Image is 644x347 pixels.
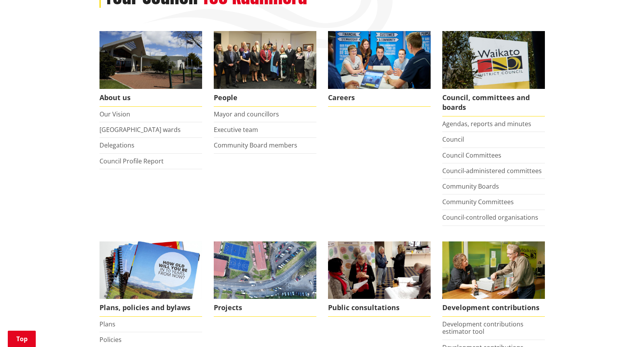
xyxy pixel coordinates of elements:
[442,89,545,116] span: Council, committees and boards
[99,241,202,299] img: Long Term Plan
[214,110,279,118] a: Mayor and councillors
[442,120,531,128] a: Agendas, reports and minutes
[328,31,431,107] a: Careers
[328,89,431,107] span: Careers
[328,241,431,317] a: public-consultations Public consultations
[442,213,538,222] a: Council-controlled organisations
[214,31,316,89] img: 2022 Council
[442,320,524,336] a: Development contributions estimator tool
[442,31,545,89] img: Waikato-District-Council-sign
[99,110,130,118] a: Our Vision
[99,299,202,317] span: Plans, policies and bylaws
[99,31,202,107] a: WDC Building 0015 About us
[442,198,514,206] a: Community Committees
[8,331,36,347] a: Top
[214,31,316,107] a: 2022 Council People
[442,241,545,299] img: Fees
[442,135,464,144] a: Council
[442,31,545,116] a: Waikato-District-Council-sign Council, committees and boards
[99,125,181,134] a: [GEOGRAPHIC_DATA] wards
[214,299,316,317] span: Projects
[99,157,164,165] a: Council Profile Report
[214,241,316,317] a: Projects
[214,241,316,299] img: DJI_0336
[99,241,202,317] a: We produce a number of plans, policies and bylaws including the Long Term Plan Plans, policies an...
[328,299,431,317] span: Public consultations
[442,182,499,191] a: Community Boards
[99,89,202,107] span: About us
[442,151,501,160] a: Council Committees
[328,31,431,89] img: Office staff in meeting - Career page
[99,320,115,328] a: Plans
[214,141,297,149] a: Community Board members
[608,314,636,342] iframe: Messenger Launcher
[214,89,316,107] span: People
[442,241,545,317] a: FInd out more about fees and fines here Development contributions
[442,299,545,317] span: Development contributions
[99,31,202,89] img: WDC Building 0015
[99,141,134,149] a: Delegations
[99,335,122,344] a: Policies
[328,241,431,299] img: public-consultations
[442,167,542,175] a: Council-administered committees
[214,125,258,134] a: Executive team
